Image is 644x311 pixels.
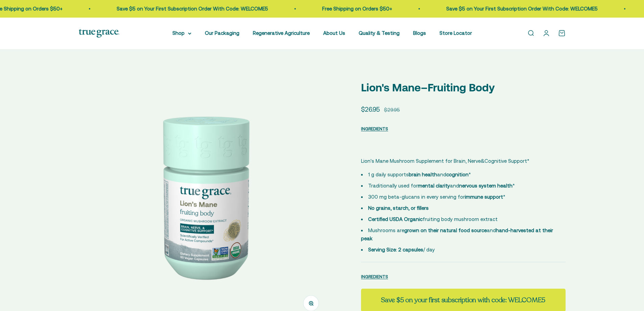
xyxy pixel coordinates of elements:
[413,30,426,36] a: Blogs
[459,183,512,188] strong: nervous system health
[361,215,566,223] li: fruiting body mushroom extract
[446,172,469,177] strong: cognition
[368,216,423,222] strong: Certified USDA Organic
[172,29,191,37] summary: Shop
[465,194,503,200] strong: immune support
[368,205,429,211] strong: No grains, starch, or fillers
[368,194,505,200] span: 300 mg beta-glucans in every serving for *
[114,5,266,13] p: Save $5 on Your First Subscription Order With Code: WELCOME5
[361,126,388,131] span: INGREDIENTS
[368,183,515,188] span: Traditionally used for and *
[323,30,345,36] a: About Us
[484,157,527,165] span: Cognitive Support
[361,272,388,281] button: INGREDIENTS
[253,30,310,36] a: Regenerative Agriculture
[361,104,380,114] sale-price: $26.95
[361,158,481,164] span: Lion's Mane Mushroom Supplement for Brain, Nerve
[481,157,484,165] span: &
[361,79,566,96] p: Lion's Mane–Fruiting Body
[368,172,471,177] span: 1 g daily supports and *
[409,172,437,177] strong: brain health
[381,295,545,305] strong: Save $5 on your first subscription with code: WELCOME5
[361,227,553,241] span: Mushrooms are and
[320,6,390,12] a: Free Shipping on Orders $50+
[444,5,595,13] p: Save $5 on Your First Subscription Order With Code: WELCOME5
[361,246,566,254] li: / day
[361,125,388,133] button: INGREDIENTS
[368,247,423,252] strong: Serving Size: 2 capsules
[439,30,472,36] a: Store Locator
[205,30,239,36] a: Our Packaging
[359,30,400,36] a: Quality & Testing
[418,183,450,188] strong: mental clarity
[404,227,487,233] strong: grown on their natural food source
[361,274,388,279] span: INGREDIENTS
[384,106,400,114] compare-at-price: $29.95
